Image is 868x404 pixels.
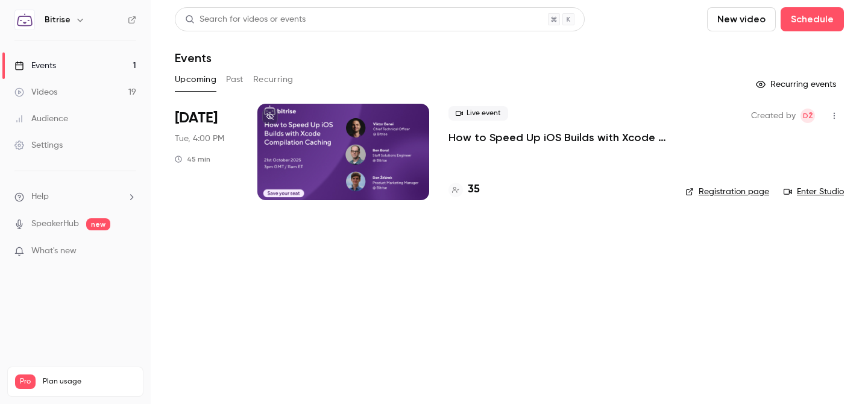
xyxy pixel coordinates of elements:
[31,218,79,230] a: SpeakerHub
[448,130,666,145] a: How to Speed Up iOS Builds with Xcode 26 Compilation Caching
[750,75,844,94] button: Recurring events
[14,60,56,72] div: Events
[14,139,63,151] div: Settings
[15,10,34,30] img: Bitrise
[14,86,57,98] div: Videos
[185,13,306,26] div: Search for videos or events
[86,218,110,230] span: new
[45,14,71,26] h6: Bitrise
[253,70,294,89] button: Recurring
[784,186,844,198] a: Enter Studio
[31,245,77,257] span: What's new
[175,133,224,145] span: Tue, 4:00 PM
[226,70,244,89] button: Past
[14,113,68,125] div: Audience
[122,246,136,257] iframe: Noticeable Trigger
[43,377,136,387] span: Plan usage
[468,181,480,198] h4: 35
[175,154,210,164] div: 45 min
[707,7,776,31] button: New video
[175,109,218,128] span: [DATE]
[800,109,815,123] span: Dan Žďárek
[448,181,480,198] a: 35
[803,109,813,123] span: DŽ
[175,51,212,65] h1: Events
[175,70,216,89] button: Upcoming
[781,7,844,31] button: Schedule
[175,104,238,200] div: Oct 21 Tue, 3:00 PM (Europe/London)
[685,186,769,198] a: Registration page
[751,109,796,123] span: Created by
[448,106,508,121] span: Live event
[14,191,136,203] li: help-dropdown-opener
[15,374,36,389] span: Pro
[31,191,49,203] span: Help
